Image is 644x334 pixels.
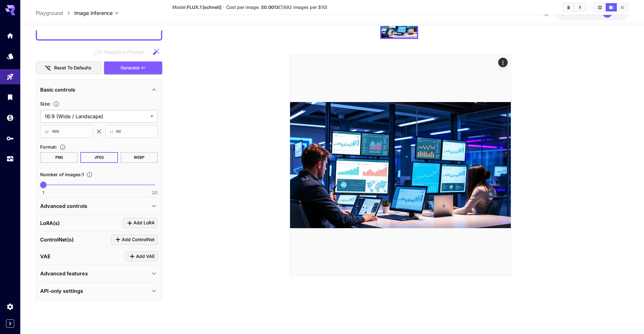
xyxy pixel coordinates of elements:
div: Clear ImagesDownload All [562,3,586,12]
div: Wallet [6,114,14,122]
span: $2.00 [561,10,575,16]
span: Size : [40,101,51,106]
button: Show images in list view [617,3,628,11]
span: H [110,128,113,135]
span: Cost per image: $ (7,692 images per $10) [226,4,327,10]
nav: breadcrumb [36,9,74,17]
button: Download All [574,3,585,11]
button: Clear Images [563,3,574,11]
button: JPEG [80,152,118,163]
div: Basic controls [40,82,158,97]
span: 20 [152,189,158,196]
div: Models [6,52,14,60]
span: Generate [121,64,139,72]
p: LoRA(s) [40,219,60,227]
button: Click to add VAE [125,251,158,262]
span: credits left [575,10,598,16]
button: Show images in grid view [594,3,605,11]
button: Specify how many images to generate in a single request. Each image generation will be charged se... [84,171,95,178]
span: Add LoRA [133,219,155,227]
p: VAE [40,253,51,260]
a: Playground [36,9,63,17]
button: Reset to defaults [36,61,102,74]
div: API-only settings [40,283,158,299]
button: Click to add ControlNet [111,234,158,245]
div: Show images in grid viewShow images in video viewShow images in list view [594,3,629,12]
div: Usage [6,155,14,163]
p: API-only settings [40,287,83,295]
button: Expand sidebar [6,319,14,328]
p: Advanced features [40,270,88,277]
span: Format : [40,144,57,150]
span: Add VAE [136,253,155,260]
span: 1 [42,189,44,196]
button: Adjust the dimensions of the generated image by specifying its width and height in pixels, or sel... [51,101,62,107]
p: Advanced controls [40,202,87,210]
span: W [45,128,49,135]
div: Library [6,93,14,101]
p: Basic controls [40,86,75,93]
span: Negative Prompt [104,48,145,56]
div: Settings [6,303,14,311]
span: Add ControlNet [122,236,155,244]
button: Generate [104,61,162,74]
p: ControlNet(s) [40,236,74,243]
span: Image Inference [74,9,113,17]
button: Choose the file format for the output image. [57,144,68,150]
button: WEBP [121,152,158,163]
p: · [223,3,225,11]
span: Model: [172,4,221,10]
div: Playground [6,73,14,81]
div: Advanced features [40,266,158,281]
span: 16:9 (Wide / Landscape) [45,112,148,120]
img: Z [290,55,511,276]
b: 0.0013 [264,4,279,10]
button: PNG [40,152,78,163]
div: API Keys [6,134,14,142]
div: Advanced controls [40,198,158,214]
b: FLUX.1 [schnell] [187,4,221,10]
div: Actions [498,58,508,67]
div: Home [6,32,14,40]
span: Number of images : 1 [40,172,84,177]
button: Click to add LoRA [123,218,158,228]
span: Negative prompts are not compatible with the selected model. [92,48,150,56]
button: Show images in video view [606,3,617,11]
